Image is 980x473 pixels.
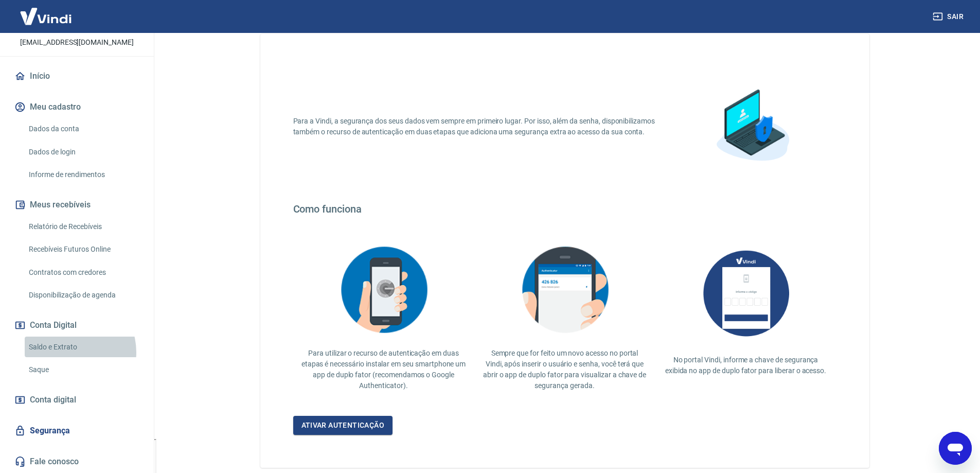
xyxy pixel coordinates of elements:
p: [PERSON_NAME] [35,22,118,33]
a: Segurança [12,419,141,442]
iframe: Botão para abrir a janela de mensagens [939,432,972,465]
a: Relatório de Recebíveis [25,216,141,237]
p: Para a Vindi, a segurança dos seus dados vem sempre em primeiro lugar. Por isso, além da senha, d... [293,116,668,137]
div: Palavras-chave [120,61,165,67]
a: Saldo e Extrato [25,337,141,358]
a: Informe de rendimentos [25,164,141,185]
img: AUbNX1O5CQAAAABJRU5ErkJggg== [694,240,797,346]
div: v 4.0.25 [29,16,50,25]
a: Dados da conta [25,118,141,139]
button: Conta Digital [12,314,141,337]
img: logo_orange.svg [16,16,25,25]
a: Dados de login [25,142,141,163]
span: Conta digital [30,393,76,407]
p: Para utilizar o recurso de autenticação em duas etapas é necessário instalar em seu smartphone um... [301,348,466,391]
a: Ativar autenticação [293,416,393,435]
p: No portal Vindi, informe a chave de segurança exibida no app de duplo fator para liberar o acesso. [664,355,828,376]
a: Saque [25,359,141,380]
button: Meu cadastro [12,96,141,118]
a: Recebíveis Futuros Online [25,239,141,260]
button: Sair [931,7,968,26]
a: Fale conosco [12,450,141,473]
img: Vindi [12,1,79,32]
a: Início [12,65,141,87]
img: explication-mfa2.908d58f25590a47144d3.png [332,240,435,340]
img: website_grey.svg [16,27,25,35]
p: Sempre que for feito um novo acesso no portal Vindi, após inserir o usuário e senha, você terá qu... [483,348,647,391]
img: explication-mfa3.c449ef126faf1c3e3bb9.png [513,240,616,340]
a: Conta digital [12,389,141,411]
p: [EMAIL_ADDRESS][DOMAIN_NAME] [20,37,134,48]
h4: Como funciona [293,203,836,215]
img: tab_domain_overview_orange.svg [43,60,51,68]
a: Disponibilização de agenda [25,285,141,306]
div: Domínio [54,61,79,67]
img: explication-mfa1.88a31355a892c34851cc.png [701,75,804,178]
a: Contratos com credores [25,262,141,283]
div: [PERSON_NAME]: [DOMAIN_NAME] [27,27,147,35]
button: Meus recebíveis [12,194,141,216]
img: tab_keywords_by_traffic_grey.svg [109,60,117,68]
